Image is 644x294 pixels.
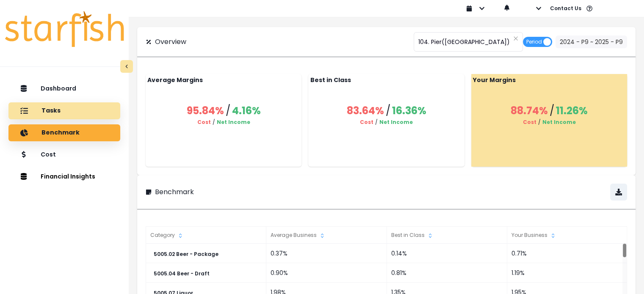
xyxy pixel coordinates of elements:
p: 5005.02 Beer - Package [154,251,218,257]
button: Benchmark [8,124,120,141]
p: Benchmark [41,129,80,137]
p: 11.26% [556,103,588,118]
p: Cost [41,151,56,158]
p: Cost [522,118,536,126]
p: 1.19% [511,269,623,278]
p: 5005.04 Beer - Draft [154,271,210,277]
p: / [550,103,554,118]
div: Best in Class [387,227,507,244]
p: Your Margins [473,76,625,85]
p: Overview [155,37,186,47]
button: Cost [8,146,120,163]
svg: sort [177,232,184,239]
button: Clear [513,34,518,43]
button: Tasks [8,102,120,119]
svg: sort [427,232,434,239]
p: 0.37% [271,249,382,258]
p: Best in Class [310,76,462,85]
p: 4.16% [232,103,261,118]
p: 83.64% [347,103,384,118]
p: / [538,118,540,126]
div: Average Business [266,227,387,244]
div: Category [146,227,266,244]
p: Average Margins [147,76,300,85]
svg: close [513,36,518,41]
p: 16.36% [392,103,426,118]
p: / [375,118,378,126]
p: 0.71% [511,249,623,258]
p: Net Income [217,118,250,126]
p: 0.81% [391,269,503,278]
p: Tasks [41,107,61,115]
p: 0.90% [271,269,382,278]
p: Cost [197,118,211,126]
p: / [226,103,230,118]
p: / [386,103,390,118]
div: Your Business [507,227,627,244]
button: 2024 - P9 ~ 2025 - P9 [556,36,627,48]
p: Net Income [379,118,413,126]
p: Dashboard [41,85,76,92]
button: Dashboard [8,80,120,97]
p: / [213,118,215,126]
p: Cost [360,118,373,126]
p: Benchmark [155,187,194,197]
svg: sort [550,232,556,239]
span: 104. Pier([GEOGRAPHIC_DATA]) [418,33,510,51]
p: 95.84% [187,103,224,118]
span: Period [526,37,542,47]
svg: sort [319,232,326,239]
p: 88.74% [511,103,548,118]
button: Financial Insights [8,168,120,185]
p: 0.14% [391,249,503,258]
p: Net Income [542,118,575,126]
